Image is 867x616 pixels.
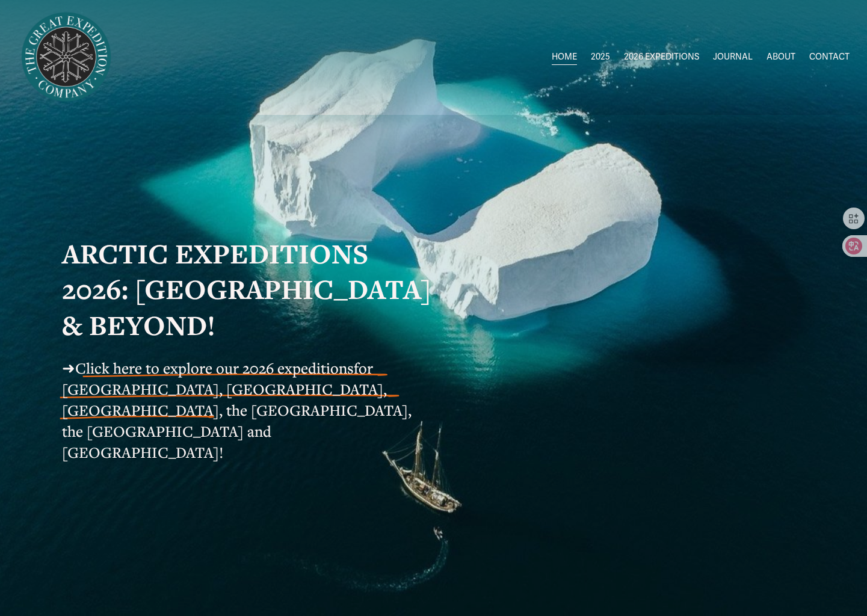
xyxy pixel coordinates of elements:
span: 2025 [591,49,610,65]
a: JOURNAL [713,49,753,66]
a: folder dropdown [624,49,699,66]
a: CONTACT [809,49,850,66]
span: ➜ [62,358,75,378]
a: HOME [552,49,577,66]
a: folder dropdown [591,49,610,66]
a: Click here to explore our 2026 expeditions [75,358,354,378]
img: Arctic Expeditions [17,8,115,106]
span: for [GEOGRAPHIC_DATA], [GEOGRAPHIC_DATA], [GEOGRAPHIC_DATA], the [GEOGRAPHIC_DATA], the [GEOGRAPH... [62,358,415,463]
strong: ARCTIC EXPEDITIONS 2026: [GEOGRAPHIC_DATA] & BEYOND! [62,235,438,343]
a: ABOUT [767,49,795,66]
span: 2026 EXPEDITIONS [624,49,699,65]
